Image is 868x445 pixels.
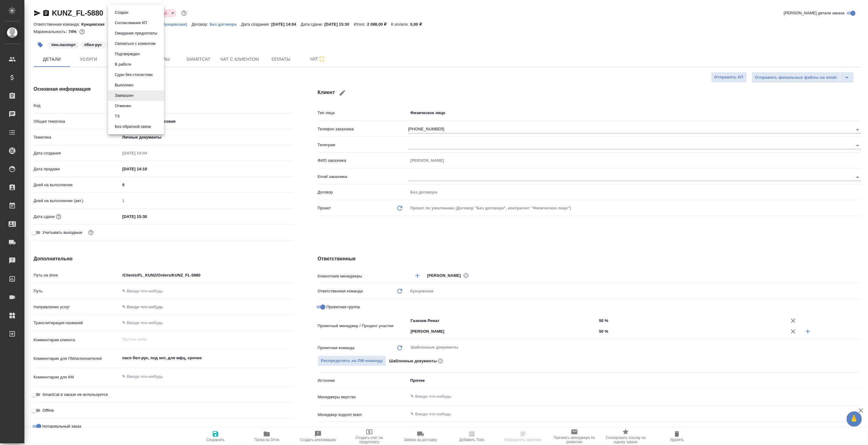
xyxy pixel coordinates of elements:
[113,113,121,120] button: ТЗ
[113,51,142,57] button: Подтвержден
[113,71,154,78] button: Сдан без статистики
[113,61,133,68] button: В работе
[113,9,130,16] button: Создан
[113,82,135,89] button: Выполнен
[113,103,133,109] button: Отменен
[113,92,135,99] button: Завершен
[113,20,149,26] button: Согласование КП
[113,123,153,130] button: Без обратной связи
[113,30,159,37] button: Ожидание предоплаты
[113,40,157,47] button: Связаться с клиентом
